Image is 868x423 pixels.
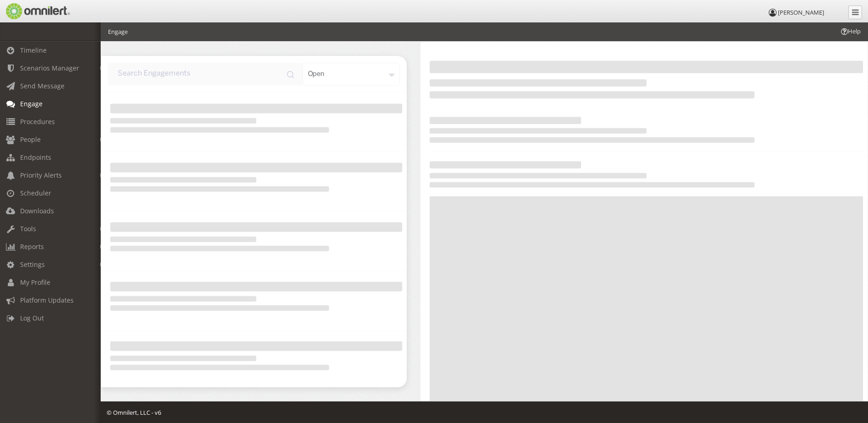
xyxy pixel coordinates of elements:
input: input [108,63,302,86]
a: Collapse Menu [848,5,862,19]
span: Help [840,27,861,36]
span: Log Out [20,314,44,322]
span: My Profile [20,278,50,287]
span: Settings [20,260,45,269]
li: Engage [108,27,128,36]
span: [PERSON_NAME] [778,8,824,16]
img: Omnilert [5,3,70,19]
span: Scheduler [20,189,51,197]
span: Platform Updates [20,296,74,304]
span: Scenarios Manager [20,64,79,72]
span: Priority Alerts [20,171,62,179]
span: Reports [20,242,44,251]
span: People [20,135,41,144]
div: open [302,63,400,86]
span: Tools [20,224,36,233]
span: Engage [20,99,43,108]
span: Downloads [20,206,54,215]
span: Send Message [20,81,65,90]
span: © Omnilert, LLC - v6 [107,408,161,417]
span: Procedures [20,117,55,126]
span: Endpoints [20,153,51,162]
span: Timeline [20,46,47,54]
